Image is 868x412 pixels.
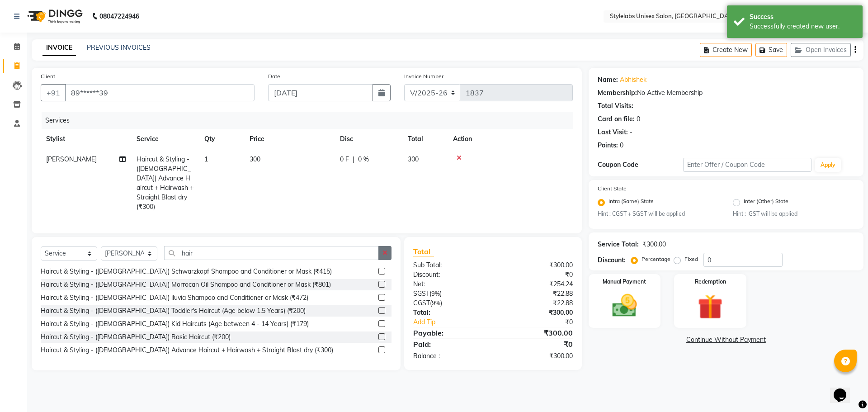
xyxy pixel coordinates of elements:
[41,84,66,101] button: +91
[406,270,493,279] div: Discount:
[41,72,55,81] label: Client
[684,255,698,263] label: Fixed
[683,158,811,172] input: Enter Offer / Coupon Code
[690,291,731,322] img: _gift.svg
[598,75,618,85] div: Name:
[431,290,440,297] span: 9%
[755,43,787,57] button: Save
[408,155,419,163] span: 300
[41,267,332,276] div: Haircut & Styling - ([DEMOGRAPHIC_DATA]) Schwarzkopf Shampoo and Conditioner or Mask (₹415)
[493,308,579,317] div: ₹300.00
[413,299,430,307] span: CGST
[406,308,493,317] div: Total:
[493,279,579,289] div: ₹254.24
[335,129,402,149] th: Disc
[42,112,580,129] div: Services
[406,351,493,361] div: Balance :
[642,240,666,249] div: ₹300.00
[493,339,579,350] div: ₹0
[598,256,626,265] div: Discount:
[406,298,493,308] div: ( )
[204,155,208,163] span: 1
[406,260,493,270] div: Sub Total:
[406,289,493,298] div: ( )
[598,210,719,218] small: Hint : CGST + SGST will be applied
[41,319,309,329] div: Haircut & Styling - ([DEMOGRAPHIC_DATA]) Kid Haircuts (Age between 4 - 14 Years) (₹179)
[733,210,854,218] small: Hint : IGST will be applied
[620,75,646,85] a: Abhishek
[131,129,199,149] th: Service
[598,101,633,111] div: Total Visits:
[406,317,507,327] a: Add Tip
[41,346,333,355] div: Haircut & Styling - ([DEMOGRAPHIC_DATA]) Advance Haircut + Hairwash + Straight Blast dry (₹300)
[250,155,260,163] span: 300
[603,278,646,286] label: Manual Payment
[695,278,726,286] label: Redemption
[358,155,369,164] span: 0 %
[598,240,639,249] div: Service Total:
[700,43,752,57] button: Create New
[598,160,683,170] div: Coupon Code
[42,40,76,56] a: INVOICE
[493,298,579,308] div: ₹22.88
[406,327,493,338] div: Payable:
[406,339,493,350] div: Paid:
[402,129,448,149] th: Total
[604,291,645,320] img: _cash.svg
[244,129,335,149] th: Price
[642,255,670,263] label: Percentage
[507,317,579,327] div: ₹0
[598,88,854,98] div: No Active Membership
[137,155,193,211] span: Haircut & Styling - ([DEMOGRAPHIC_DATA]) Advance Haircut + Hairwash + Straight Blast dry (₹300)
[46,155,97,163] span: [PERSON_NAME]
[268,72,280,81] label: Date
[830,376,859,403] iframe: chat widget
[41,332,231,342] div: Haircut & Styling - ([DEMOGRAPHIC_DATA]) Basic Haircut (₹200)
[199,129,244,149] th: Qty
[432,299,440,307] span: 9%
[598,128,628,137] div: Last Visit:
[744,197,788,208] label: Inter (Other) State
[750,12,856,22] div: Success
[99,4,139,29] b: 08047224946
[353,155,354,164] span: |
[41,306,306,316] div: Haircut & Styling - ([DEMOGRAPHIC_DATA]) Toddler's Haircut (Age below 1.5 Years) (₹200)
[750,22,856,31] div: Successfully created new user.
[41,293,308,303] div: Haircut & Styling - ([DEMOGRAPHIC_DATA]) iluvia Shampoo and Conditioner or Mask (₹472)
[620,141,623,150] div: 0
[65,84,255,101] input: Search by Name/Mobile/Email/Code
[340,155,349,164] span: 0 F
[164,246,379,260] input: Search or Scan
[493,270,579,279] div: ₹0
[404,72,443,81] label: Invoice Number
[815,158,841,172] button: Apply
[41,129,131,149] th: Stylist
[609,197,654,208] label: Intra (Same) State
[598,185,627,193] label: Client State
[493,260,579,270] div: ₹300.00
[41,280,331,289] div: Haircut & Styling - ([DEMOGRAPHIC_DATA]) Morrocan Oil Shampoo and Conditioner or Mask (₹801)
[598,88,637,98] div: Membership:
[493,351,579,361] div: ₹300.00
[791,43,851,57] button: Open Invoices
[406,279,493,289] div: Net:
[448,129,573,149] th: Action
[598,141,618,150] div: Points:
[413,247,434,256] span: Total
[598,114,635,124] div: Card on file:
[413,289,429,298] span: SGST
[87,43,151,52] a: PREVIOUS INVOICES
[493,327,579,338] div: ₹300.00
[23,4,85,29] img: logo
[637,114,640,124] div: 0
[590,335,862,345] a: Continue Without Payment
[493,289,579,298] div: ₹22.88
[630,128,632,137] div: -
